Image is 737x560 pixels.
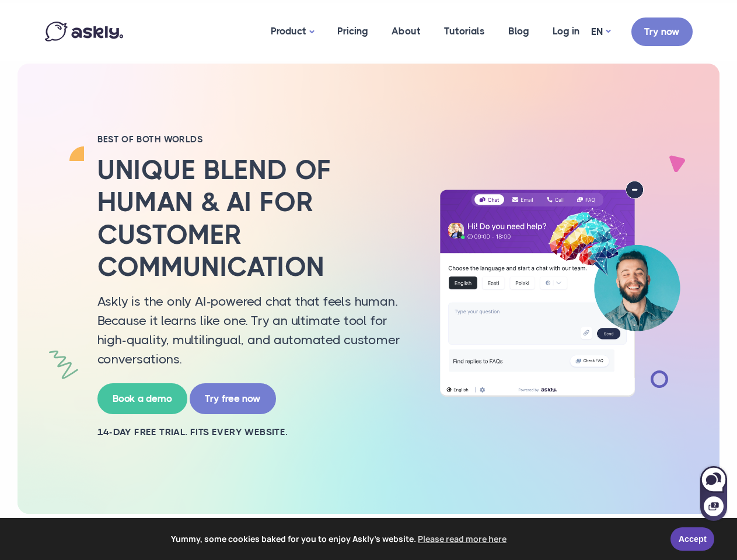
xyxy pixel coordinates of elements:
[326,3,380,60] a: Pricing
[17,530,662,548] span: Yummy, some cookies baked for you to enjoy Askly's website.
[380,3,432,60] a: About
[45,22,123,41] img: Askly
[430,181,690,396] img: AI multilingual chat
[432,3,497,60] a: Tutorials
[591,23,610,40] a: EN
[97,154,413,283] h2: Unique blend of human & AI for customer communication
[631,17,693,46] a: Try now
[699,464,728,522] iframe: Askly chat
[541,3,591,60] a: Log in
[97,134,413,145] h2: BEST OF BOTH WORLDS
[416,530,508,548] a: learn more about cookies
[97,426,413,439] h2: 14-day free trial. Fits every website.
[190,383,276,414] a: Try free now
[97,292,413,369] p: Askly is the only AI-powered chat that feels human. Because it learns like one. Try an ultimate t...
[259,3,326,61] a: Product
[97,383,187,414] a: Book a demo
[670,527,714,551] a: Accept
[497,3,541,60] a: Blog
